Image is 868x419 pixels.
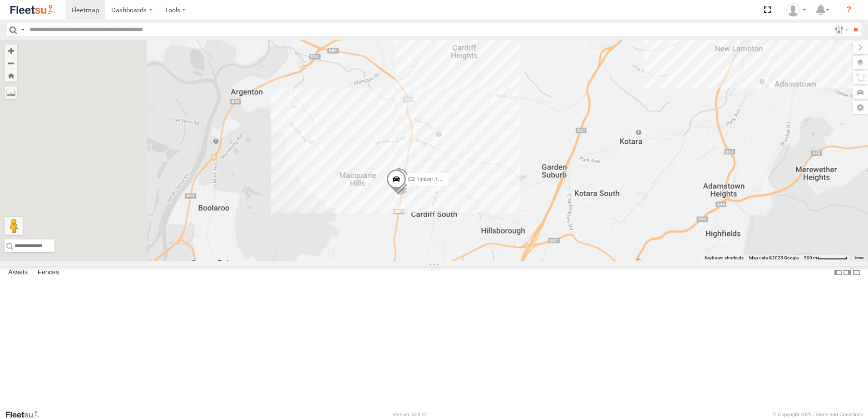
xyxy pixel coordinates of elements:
[4,266,32,279] label: Assets
[831,23,850,36] label: Search Filter Options
[5,410,47,419] a: Visit our Website
[833,266,843,279] label: Dock Summary Table to the Left
[842,3,856,17] i: ?
[853,101,868,114] label: Map Settings
[19,23,26,36] label: Search Query
[9,4,56,16] img: fleetsu-logo-horizontal.svg
[749,255,799,260] span: Map data ©2025 Google
[5,57,17,69] button: Zoom out
[854,256,864,260] a: Terms (opens in new tab)
[852,266,861,279] label: Hide Summary Table
[5,44,17,57] button: Zoom in
[5,217,23,235] button: Drag Pegman onto the map to open Street View
[804,255,817,260] span: 500 m
[408,176,448,182] span: C2 Timber Truck
[773,412,863,417] div: © Copyright 2025 -
[801,255,850,261] button: Map Scale: 500 m per 62 pixels
[783,3,809,17] div: Matt Curtis
[705,255,744,261] button: Keyboard shortcuts
[5,69,17,82] button: Zoom Home
[815,412,863,417] a: Terms and Conditions
[393,412,427,417] div: Version: 309.01
[843,266,852,279] label: Dock Summary Table to the Right
[33,266,64,279] label: Fences
[5,86,17,99] label: Measure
